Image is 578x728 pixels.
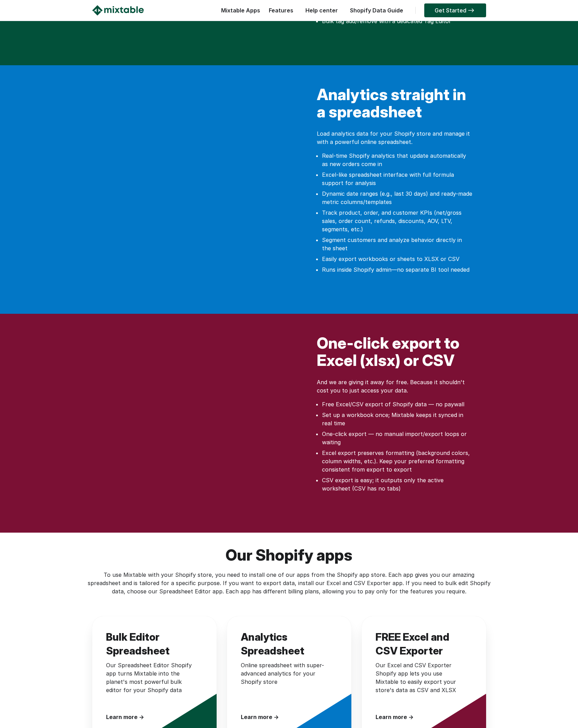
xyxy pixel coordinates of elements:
[322,430,472,446] li: One-click export — no manual import/export loops or waiting
[322,17,472,25] li: Bulk tag add/remove with a dedicated Tag Editor
[322,400,472,408] li: Free Excel/CSV export of Shopify data — no paywall
[241,713,331,721] div: Learn more →
[241,661,331,706] div: Online spreadsheet with super-advanced analytics for your Shopify store
[322,449,472,474] li: Excel export preserves formatting (background colors, column widths, etc.). Keep your preferred f...
[424,3,486,17] a: Get Started
[87,571,491,595] div: To use Mixtable with your Shopify store, you need to install one of our apps from the Shopify app...
[376,630,465,654] h3: FREE Excel and CSV Exporter
[322,190,472,206] li: Dynamic date ranges (e.g., last 30 days) and ready-made metric columns/templates
[92,5,144,16] img: Mixtable logo
[302,7,341,14] a: Help center
[218,5,260,19] div: Mixtable Apps
[265,7,297,14] a: Features
[106,661,196,706] div: Our Spreadsheet Editor Shopify app turns Mixtable into the planet's most powerful bulk editor for...
[466,8,476,12] img: arrow-right.svg
[322,476,472,493] li: CSV export is easy; it outputs only the active worksheet (CSV has no tabs)
[317,129,472,146] p: Load analytics data for your Shopify store and manage it with a powerful online spreadsheet.
[317,86,472,124] h2: Analytics straight in a spreadsheet
[241,630,331,654] h3: Analytics Spreadsheet
[376,661,465,706] div: Our Excel and CSV Exporter Shopify app lets you use Mixtable to easily export your store's data a...
[322,265,472,274] li: Runs inside Shopify admin—no separate BI tool needed
[376,713,465,721] div: Learn more →
[317,334,472,372] h2: One-click export to Excel (xlsx) or CSV
[106,713,196,721] div: Learn more →
[317,378,472,395] p: And we are giving it away for free. Because it shouldn't cost you to just access your data.
[322,236,472,252] li: Segment customers and analyze behavior directly in the sheet
[322,255,472,263] li: Easily export workbooks or sheets to XLSX or CSV
[106,630,196,654] h3: Bulk Editor Spreadsheet
[347,7,407,14] a: Shopify Data Guide
[322,152,472,168] li: Real-time Shopify analytics that update automatically as new orders come in
[322,411,472,427] li: Set up a workbook once; Mixtable keeps it synced in real time
[322,171,472,187] li: Excel-like spreadsheet interface with full formula support for analysis
[322,208,472,233] li: Track product, order, and customer KPIs (net/gross sales, order count, refunds, discounts, AOV, L...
